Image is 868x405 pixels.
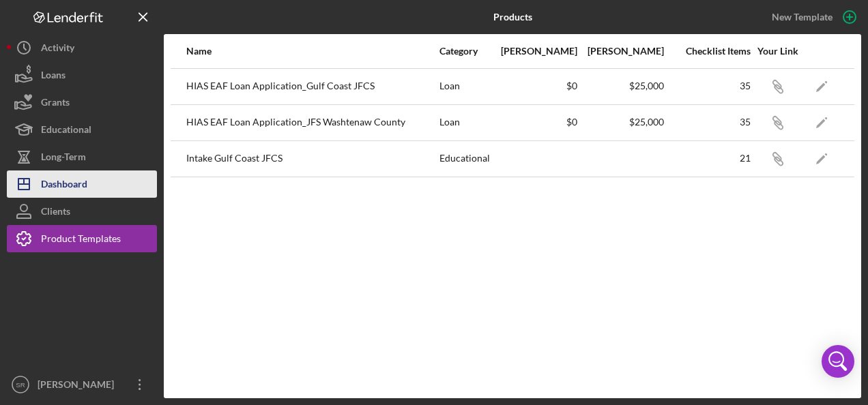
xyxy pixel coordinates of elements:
[186,46,438,57] div: Name
[7,89,157,116] button: Grants
[41,89,70,119] div: Grants
[439,70,491,104] div: Loan
[41,225,121,256] div: Product Templates
[7,34,157,61] button: Activity
[752,46,803,57] div: Your Link
[665,117,751,127] div: 35
[41,170,87,201] div: Dashboard
[492,117,577,127] div: $0
[41,61,66,92] div: Loans
[186,142,438,176] div: Intake Gulf Coast JFCS
[41,116,91,147] div: Educational
[439,106,491,140] div: Loan
[579,80,664,91] div: $25,000
[41,143,86,174] div: Long-Term
[764,7,861,27] button: New Template
[7,170,157,198] button: Dashboard
[7,116,157,143] button: Educational
[34,371,123,402] div: [PERSON_NAME]
[579,117,664,127] div: $25,000
[665,46,751,57] div: Checklist Items
[579,46,664,57] div: [PERSON_NAME]
[16,381,25,389] text: SR
[665,153,751,164] div: 21
[7,371,157,398] button: SR[PERSON_NAME]
[7,143,157,170] button: Long-Term
[492,80,577,91] div: $0
[665,80,751,91] div: 35
[186,106,438,140] div: HIAS EAF Loan Application_JFS Washtenaw County
[41,198,70,228] div: Clients
[7,225,157,252] button: Product Templates
[822,345,854,378] div: Open Intercom Messenger
[439,46,491,57] div: Category
[7,198,157,225] button: Clients
[186,70,438,104] div: HIAS EAF Loan Application_Gulf Coast JFCS
[493,12,532,22] b: Products
[439,142,491,176] div: Educational
[772,7,833,27] div: New Template
[7,61,157,89] button: Loans
[41,34,74,65] div: Activity
[492,46,577,57] div: [PERSON_NAME]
